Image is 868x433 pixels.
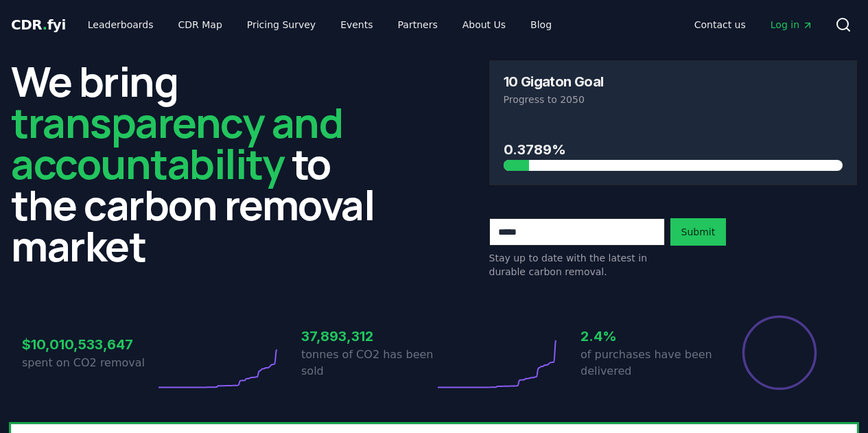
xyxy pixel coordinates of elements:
[451,12,517,37] a: About Us
[683,12,824,37] nav: Main
[504,139,843,160] h3: 0.3789%
[301,326,434,347] h3: 37,893,312
[77,12,563,37] nav: Main
[236,12,327,37] a: Pricing Survey
[77,12,165,37] a: Leaderboards
[167,12,233,37] a: CDR Map
[504,75,604,89] h3: 10 Gigaton Goal
[43,16,47,33] span: .
[301,347,434,379] p: tonnes of CO2 has been sold
[11,15,66,34] a: CDR.fyi
[670,218,727,246] button: Submit
[387,12,449,37] a: Partners
[489,251,665,279] p: Stay up to date with the latest in durable carbon removal.
[11,94,342,191] span: transparency and accountability
[580,347,714,379] p: of purchases have been delivered
[771,18,813,32] span: Log in
[519,12,563,37] a: Blog
[11,16,66,33] span: CDR fyi
[741,314,818,391] div: Percentage of sales delivered
[580,326,714,347] h3: 2.4%
[22,334,155,355] h3: $10,010,533,647
[22,355,155,371] p: spent on CO2 removal
[760,12,824,37] a: Log in
[329,12,384,37] a: Events
[11,60,379,266] h2: We bring to the carbon removal market
[683,12,757,37] a: Contact us
[504,93,843,106] p: Progress to 2050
